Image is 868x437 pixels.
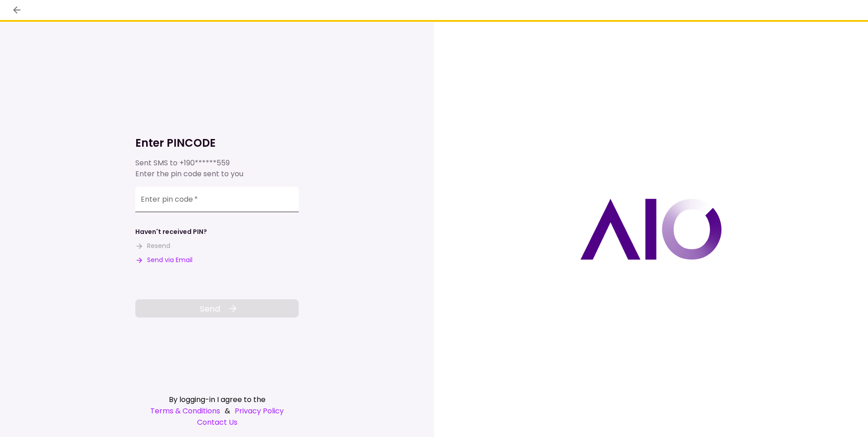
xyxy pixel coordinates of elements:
div: By logging-in I agree to the [135,394,299,405]
span: Send [200,303,220,315]
div: Haven't received PIN? [135,227,207,237]
a: Terms & Conditions [150,405,220,417]
button: back [9,2,25,18]
h1: Enter PINCODE [135,136,299,150]
button: Send via Email [135,255,192,265]
div: & [135,405,299,417]
a: Privacy Policy [235,405,284,417]
button: Resend [135,241,170,251]
button: Send [135,299,299,318]
a: Contact Us [135,417,299,428]
img: AIO logo [580,199,722,260]
div: Sent SMS to Enter the pin code sent to you [135,158,299,179]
